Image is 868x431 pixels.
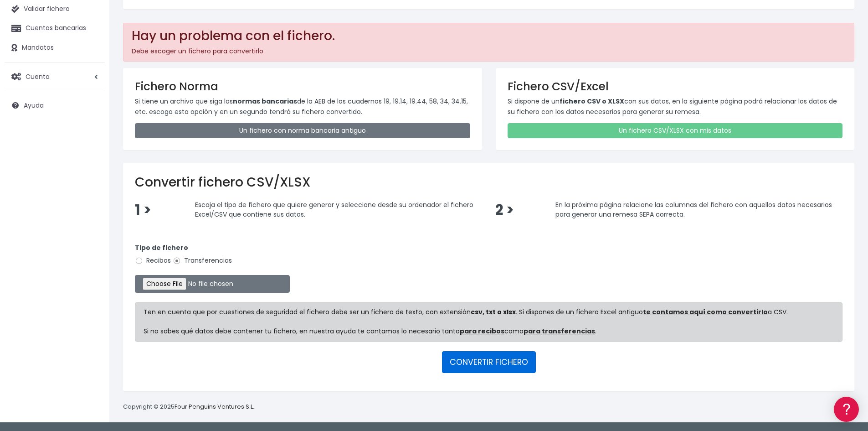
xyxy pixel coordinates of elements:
p: Si tiene un archivo que siga las de la AEB de los cuadernos 19, 19.14, 19.44, 58, 34, 34.15, etc.... [135,96,470,117]
a: Videotutoriales [9,144,173,158]
a: para recibos [460,327,504,336]
label: Recibos [135,256,171,265]
a: Cuenta [5,67,105,86]
a: Four Penguins Ventures S.L. [175,402,254,411]
h2: Hay un problema con el fichero. [132,28,846,44]
span: 2 > [495,200,514,220]
p: Copyright © 2025 . [123,402,256,412]
a: General [9,196,173,210]
a: Un fichero con norma bancaria antiguo [135,123,470,138]
a: Un fichero CSV/XLSX con mis datos [508,123,843,138]
a: POWERED BY ENCHANT [125,263,175,271]
a: Perfiles de empresas [9,158,173,172]
a: Ayuda [5,96,105,115]
a: para transferencias [524,327,595,336]
h3: Fichero Norma [135,80,470,93]
a: te contamos aquí como convertirlo [643,307,768,317]
span: En la próxima página relacione las columnas del fichero con aquellos datos necesarios para genera... [555,200,832,219]
a: Información general [9,78,173,92]
h3: Fichero CSV/Excel [508,80,843,93]
strong: normas bancarias [233,97,297,106]
strong: Tipo de fichero [135,243,188,252]
p: Si dispone de un con sus datos, en la siguiente página podrá relacionar los datos de su fichero c... [508,96,843,117]
a: Formatos [9,115,173,130]
span: Cuenta [26,72,50,81]
span: 1 > [135,200,151,220]
label: Transferencias [173,256,232,265]
span: Escoja el tipo de fichero que quiere generar y seleccione desde su ordenador el fichero Excel/CSV... [195,200,473,219]
strong: csv, txt o xlsx [471,307,516,317]
button: Contáctanos [9,244,173,260]
span: Ayuda [24,101,44,110]
div: Ten en cuenta que por cuestiones de seguridad el fichero debe ser un fichero de texto, con extens... [135,302,842,342]
div: Facturación [9,181,173,190]
a: Mandatos [5,38,105,57]
a: Cuentas bancarias [5,19,105,38]
div: Debe escoger un fichero para convertirlo [123,23,854,62]
button: CONVERTIR FICHERO [442,351,536,373]
a: API [9,233,173,247]
div: Información general [9,63,173,72]
div: Convertir ficheros [9,101,173,109]
div: Programadores [9,219,173,228]
strong: fichero CSV o XLSX [560,97,624,106]
a: Problemas habituales [9,130,173,144]
h2: Convertir fichero CSV/XLSX [135,175,842,190]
